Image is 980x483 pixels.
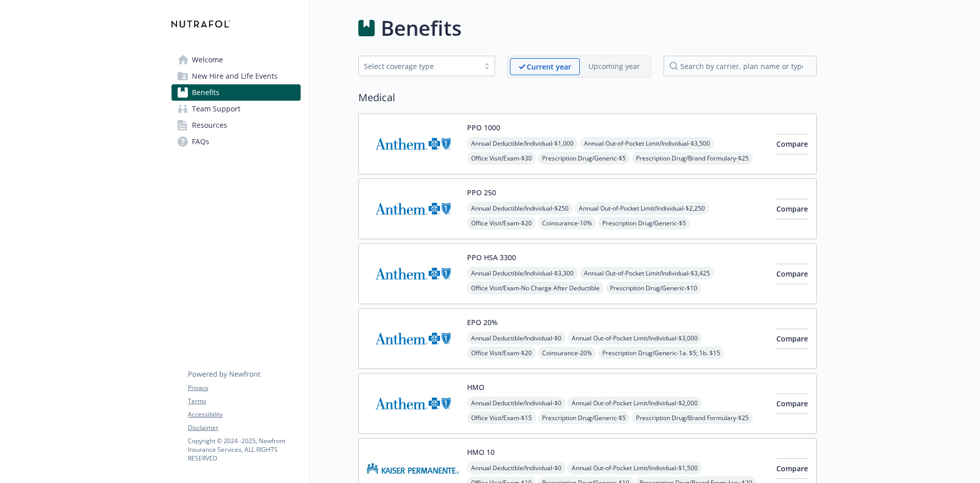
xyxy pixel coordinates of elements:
[367,122,459,166] img: Anthem Blue Cross carrier logo
[776,458,808,479] button: Compare
[467,317,498,328] button: EPO 20%
[467,282,604,294] span: Office Visit/Exam - No Charge After Deductible
[589,61,640,72] p: Upcoming year
[538,347,596,359] span: Coinsurance - 20%
[632,411,753,424] span: Prescription Drug/Brand Formulary - $25
[171,117,301,133] a: Resources
[580,267,714,280] span: Annual Out-of-Pocket Limit/Individual - $3,425
[467,202,573,215] span: Annual Deductible/Individual - $250
[598,347,724,359] span: Prescription Drug/Generic - 1a. $5; 1b. $15
[467,217,536,229] span: Office Visit/Exam - $20
[776,269,808,279] span: Compare
[467,411,536,424] span: Office Visit/Exam - $15
[171,133,301,150] a: FAQs
[776,329,808,349] button: Compare
[188,383,300,393] a: Privacy
[575,202,709,215] span: Annual Out-of-Pocket Limit/Individual - $2,250
[467,382,484,393] button: HMO
[467,152,536,165] span: Office Visit/Exam - $30
[568,332,702,344] span: Annual Out-of-Pocket Limit/Individual - $3,000
[538,411,630,424] span: Prescription Drug/Generic - $5
[467,447,495,457] button: HMO 10
[467,187,496,198] button: PPO 250
[192,101,240,117] span: Team Support
[367,317,459,360] img: Anthem Blue Cross carrier logo
[776,334,808,343] span: Compare
[467,397,566,409] span: Annual Deductible/Individual - $0
[776,464,808,473] span: Compare
[598,217,690,229] span: Prescription Drug/Generic - $5
[776,394,808,414] button: Compare
[171,68,301,84] a: New Hire and Life Events
[664,56,817,76] input: search by carrier, plan name or type
[171,84,301,101] a: Benefits
[364,61,474,72] div: Select coverage type
[527,61,571,72] p: Current year
[381,13,461,43] h1: Benefits
[568,462,702,474] span: Annual Out-of-Pocket Limit/Individual - $1,500
[467,137,578,150] span: Annual Deductible/Individual - $1,000
[188,436,300,463] p: Copyright © 2024 - 2025 , Newfront Insurance Services, ALL RIGHTS RESERVED
[776,134,808,154] button: Compare
[171,52,301,68] a: Welcome
[467,462,566,474] span: Annual Deductible/Individual - $0
[776,204,808,214] span: Compare
[776,264,808,284] button: Compare
[580,58,649,75] span: Upcoming year
[192,84,219,101] span: Benefits
[606,282,701,294] span: Prescription Drug/Generic - $10
[776,199,808,219] button: Compare
[192,133,209,150] span: FAQs
[171,101,301,117] a: Team Support
[467,252,516,263] button: PPO HSA 3300
[367,187,459,231] img: Anthem Blue Cross carrier logo
[188,397,300,406] a: Terms
[776,399,808,408] span: Compare
[188,410,300,419] a: Accessibility
[188,423,300,432] a: Disclaimer
[568,397,702,409] span: Annual Out-of-Pocket Limit/Individual - $2,000
[538,152,630,165] span: Prescription Drug/Generic - $5
[580,137,714,150] span: Annual Out-of-Pocket Limit/Individual - $3,500
[467,122,500,133] button: PPO 1000
[776,139,808,149] span: Compare
[358,90,817,105] h2: Medical
[367,252,459,295] img: Anthem Blue Cross carrier logo
[192,117,227,133] span: Resources
[538,217,596,229] span: Coinsurance - 10%
[192,52,223,68] span: Welcome
[467,347,536,359] span: Office Visit/Exam - $20
[467,332,566,344] span: Annual Deductible/Individual - $0
[632,152,753,165] span: Prescription Drug/Brand Formulary - $25
[367,382,459,425] img: Anthem Blue Cross carrier logo
[192,68,278,84] span: New Hire and Life Events
[467,267,578,280] span: Annual Deductible/Individual - $3,300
